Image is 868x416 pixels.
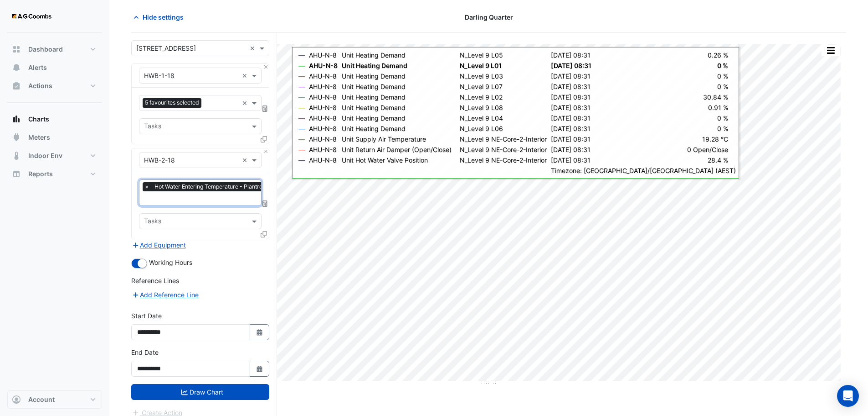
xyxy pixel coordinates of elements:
[261,105,269,112] span: Choose Function
[7,128,102,147] button: Meters
[837,385,859,407] div: Open Intercom Messenger
[263,64,269,70] button: Close
[143,182,151,191] span: ×
[28,151,62,160] span: Indoor Env
[28,81,52,90] span: Actions
[7,110,102,128] button: Charts
[7,40,102,58] button: Dashboard
[143,216,161,228] div: Tasks
[12,169,21,179] app-icon: Reports
[131,408,183,416] app-escalated-ticket-create-button: Please draw the charts first
[242,98,250,108] span: Clear
[131,240,186,250] button: Add Equipment
[261,230,267,238] span: Clone Favourites and Tasks from this Equipment to other Equipment
[149,258,192,266] span: Working Hours
[12,45,21,54] app-icon: Dashboard
[465,12,513,22] span: Darling Quarter
[250,43,257,53] span: Clear
[131,290,199,300] button: Add Reference Line
[7,390,102,409] button: Account
[256,328,264,336] fa-icon: Select Date
[12,133,21,142] app-icon: Meters
[131,348,159,357] label: End Date
[28,45,63,54] span: Dashboard
[822,45,840,56] button: More Options
[12,151,21,160] app-icon: Indoor Env
[263,148,269,154] button: Close
[28,395,55,404] span: Account
[256,365,264,373] fa-icon: Select Date
[242,155,250,165] span: Clear
[7,165,102,183] button: Reports
[242,71,250,80] span: Clear
[11,7,52,26] img: Company Logo
[143,98,201,107] span: 5 favourites selected
[261,135,267,143] span: Clone Favourites and Tasks from this Equipment to other Equipment
[131,311,162,321] label: Start Date
[28,115,49,124] span: Charts
[7,58,102,77] button: Alerts
[261,200,269,207] span: Choose Function
[131,384,269,400] button: Draw Chart
[28,63,47,72] span: Alerts
[7,147,102,165] button: Indoor Env
[131,9,190,25] button: Hide settings
[131,276,179,285] label: Reference Lines
[12,81,21,90] app-icon: Actions
[152,182,288,191] span: Hot Water Entering Temperature - Plantroom, Roof
[143,121,161,133] div: Tasks
[28,169,53,179] span: Reports
[7,77,102,95] button: Actions
[143,12,184,22] span: Hide settings
[12,115,21,124] app-icon: Charts
[12,63,21,72] app-icon: Alerts
[28,133,50,142] span: Meters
